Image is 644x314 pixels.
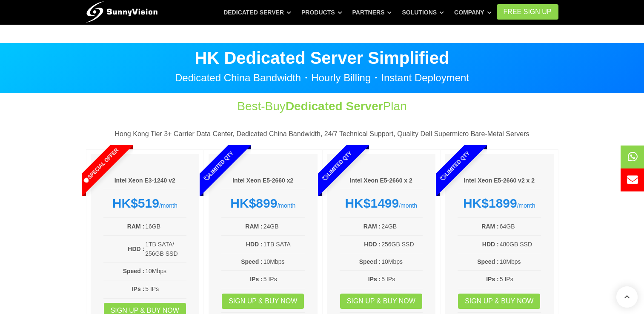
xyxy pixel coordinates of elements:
[223,5,291,20] a: Dedicated Server
[65,130,136,202] span: Special Offer
[381,221,423,231] td: 24GB
[221,196,305,211] div: /month
[86,73,558,83] p: Dedicated China Bandwidth・Hourly Billing・Instant Deployment
[497,4,558,20] a: FREE Sign Up
[352,5,392,20] a: Partners
[340,294,422,309] a: Sign up & Buy Now
[221,177,305,185] h6: Intel Xeon E5-2660 x2
[145,221,186,231] td: 16GB
[180,98,464,114] h1: Best-Buy Plan
[364,241,381,248] b: HDD :
[112,196,159,210] strong: HK$519
[286,100,383,113] span: Dedicated Server
[368,276,381,283] b: IPs :
[246,241,263,248] b: HDD :
[482,241,499,248] b: HDD :
[419,130,491,202] span: Limited Qty
[301,5,342,20] a: Products
[499,257,541,267] td: 10Mbps
[128,245,144,252] b: HDD :
[477,258,499,265] b: Speed :
[499,221,541,231] td: 64GB
[103,196,187,211] div: /month
[301,130,372,202] span: Limited Qty
[230,196,277,210] strong: HK$899
[340,196,423,211] div: /month
[86,128,558,140] p: Hong Kong Tier 3+ Carrier Data Center, Dedicated China Bandwidth, 24/7 Technical Support, Quality...
[222,294,304,309] a: Sign up & Buy Now
[132,285,145,292] b: IPs :
[183,130,255,202] span: Limited Qty
[463,196,517,210] strong: HK$1899
[123,268,145,274] b: Speed :
[499,274,541,284] td: 5 IPs
[263,274,305,284] td: 5 IPs
[245,223,262,230] b: RAM :
[103,177,187,185] h6: Intel Xeon E3-1240 v2
[458,177,541,185] h6: Intel Xeon E5-2660 v2 x 2
[86,49,558,66] p: HK Dedicated Server Simplified
[250,276,263,283] b: IPs :
[481,223,498,230] b: RAM :
[458,294,540,309] a: Sign up & Buy Now
[241,258,263,265] b: Speed :
[345,196,399,210] strong: HK$1499
[458,196,541,211] div: /month
[454,5,492,20] a: Company
[381,274,423,284] td: 5 IPs
[499,239,541,249] td: 480GB SSD
[145,239,186,259] td: 1TB SATA/ 256GB SSD
[381,239,423,249] td: 256GB SSD
[263,257,305,267] td: 10Mbps
[402,5,444,20] a: Solutions
[263,221,305,231] td: 24GB
[145,266,186,276] td: 10Mbps
[381,257,423,267] td: 10Mbps
[340,177,423,185] h6: Intel Xeon E5-2660 x 2
[145,284,186,294] td: 5 IPs
[359,258,381,265] b: Speed :
[364,223,381,230] b: RAM :
[127,223,144,230] b: RAM :
[263,239,305,249] td: 1TB SATA
[486,276,499,283] b: IPs :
